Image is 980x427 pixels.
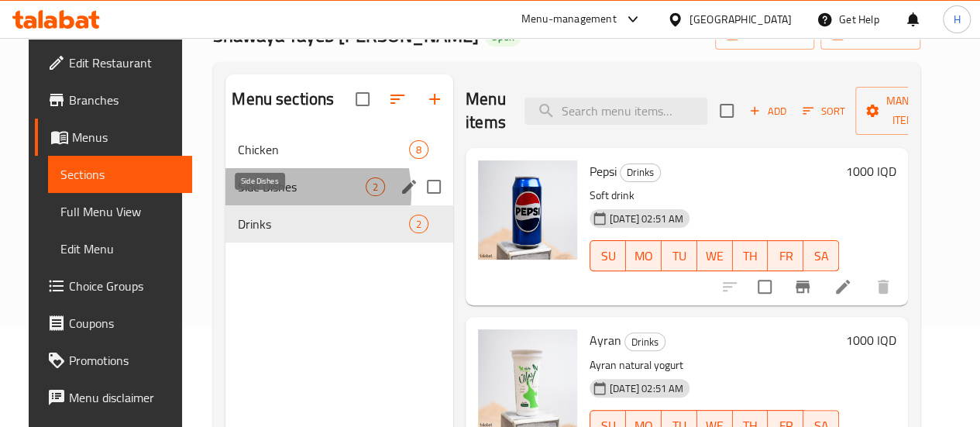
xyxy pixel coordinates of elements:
[466,88,506,134] h2: Menu items
[668,245,691,267] span: TU
[238,177,366,196] span: Side Dishes
[590,329,621,352] span: Ayran
[803,240,839,271] button: SA
[69,388,180,407] span: Menu disclaimer
[524,98,707,125] input: search
[620,164,661,182] div: Drinks
[865,268,902,305] button: delete
[603,212,689,226] span: [DATE] 02:51 AM
[35,267,192,305] a: Choice Groups
[625,333,665,351] span: Drinks
[590,356,839,375] p: Ayran natural yogurt
[69,53,180,72] span: Edit Restaurant
[35,342,192,379] a: Promotions
[834,277,852,296] a: Edit menu item
[225,205,453,243] div: Drinks2
[953,11,960,28] span: H
[710,95,743,127] span: Select section
[743,99,793,123] span: Add item
[774,245,797,267] span: FR
[768,240,803,271] button: FR
[590,160,617,183] span: Pepsi
[597,245,620,267] span: SU
[590,240,626,271] button: SU
[225,131,453,168] div: Chicken8
[366,180,384,195] span: 2
[69,277,180,295] span: Choice Groups
[689,11,792,28] div: [GEOGRAPHIC_DATA]
[410,143,428,157] span: 8
[621,164,660,181] span: Drinks
[69,351,180,370] span: Promotions
[379,81,416,118] span: Sort sections
[810,245,833,267] span: SA
[69,314,180,332] span: Coupons
[346,83,379,115] span: Select all sections
[35,119,192,156] a: Menus
[366,177,385,196] div: items
[60,202,180,221] span: Full Menu View
[748,270,781,303] span: Select to update
[225,168,453,205] div: Side Dishes2edit
[48,230,192,267] a: Edit Menu
[35,305,192,342] a: Coupons
[478,160,577,260] img: Pepsi
[697,240,733,271] button: WE
[35,81,192,119] a: Branches
[727,26,802,45] span: import
[225,125,453,249] nav: Menu sections
[743,99,793,123] button: Add
[624,332,665,351] div: Drinks
[845,329,896,351] h6: 1000 IQD
[72,128,180,146] span: Menus
[35,379,192,416] a: Menu disclaimer
[868,91,947,130] span: Manage items
[845,160,896,182] h6: 1000 IQD
[632,245,655,267] span: MO
[232,88,334,111] h2: Menu sections
[238,140,409,159] span: Chicken
[238,215,409,233] span: Drinks
[521,10,617,29] div: Menu-management
[733,240,769,271] button: TH
[69,91,180,109] span: Branches
[410,217,428,232] span: 2
[662,240,697,271] button: TU
[416,81,453,118] button: Add section
[833,26,908,45] span: export
[784,268,821,305] button: Branch-specific-item
[703,245,727,267] span: WE
[793,99,855,123] span: Sort items
[409,140,428,159] div: items
[739,245,762,267] span: TH
[35,44,192,81] a: Edit Restaurant
[590,186,839,205] p: Soft drink
[397,175,421,198] button: edit
[409,215,428,233] div: items
[799,99,849,123] button: Sort
[803,102,845,120] span: Sort
[60,165,180,184] span: Sections
[48,156,192,193] a: Sections
[855,87,959,135] button: Manage items
[60,239,180,258] span: Edit Menu
[747,102,789,120] span: Add
[626,240,662,271] button: MO
[603,381,689,396] span: [DATE] 02:51 AM
[48,193,192,230] a: Full Menu View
